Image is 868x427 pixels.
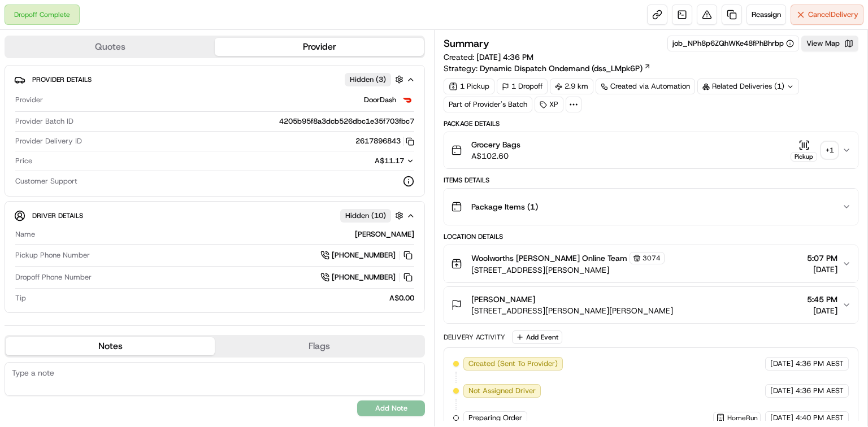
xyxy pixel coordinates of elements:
[40,229,414,239] div: [PERSON_NAME]
[476,52,533,62] span: [DATE] 4:36 PM
[770,413,793,423] span: [DATE]
[801,36,858,51] button: View Map
[471,150,520,162] span: A$102.60
[320,249,414,262] a: [PHONE_NUMBER]
[350,75,386,85] span: Hidden ( 3 )
[480,63,651,74] a: Dynamic Dispatch Ondemand (dss_LMpk6P)
[355,136,414,146] button: 2617896843
[550,79,593,94] div: 2.9 km
[807,305,837,316] span: [DATE]
[32,211,83,220] span: Driver Details
[332,272,396,282] span: [PHONE_NUMBER]
[791,140,817,162] button: Pickup
[15,95,43,105] span: Provider
[497,79,548,94] div: 1 Dropoff
[471,252,627,264] span: Woolworths [PERSON_NAME] Online Team
[444,51,533,63] span: Created:
[770,386,793,396] span: [DATE]
[796,386,844,396] span: 4:36 PM AEST
[444,63,651,74] div: Strategy:
[15,156,32,166] span: Price
[791,5,863,25] button: CancelDelivery
[15,176,77,186] span: Customer Support
[15,250,90,260] span: Pickup Phone Number
[14,206,415,225] button: Driver DetailsHidden (10)
[471,264,665,276] span: [STREET_ADDRESS][PERSON_NAME]
[807,264,837,275] span: [DATE]
[6,38,215,56] button: Quotes
[444,119,858,128] div: Package Details
[279,116,414,127] span: 4205b95f8a3dcb526dbc1e35f703fbc7
[672,38,794,49] button: job_NPh8p6ZQhWKe48fPhBhrbp
[444,189,858,225] button: Package Items (1)
[444,245,858,282] button: Woolworths [PERSON_NAME] Online Team3074[STREET_ADDRESS][PERSON_NAME]5:07 PM[DATE]
[791,152,817,162] div: Pickup
[822,142,837,158] div: + 1
[747,5,786,25] button: Reassign
[468,413,522,423] span: Preparing Order
[345,72,406,86] button: Hidden (3)
[471,139,520,150] span: Grocery Bags
[796,359,844,369] span: 4:36 PM AEST
[643,254,661,263] span: 3074
[15,229,35,239] span: Name
[727,413,758,422] span: HomeRun
[535,97,563,112] div: XP
[31,293,414,303] div: A$0.00
[315,156,414,166] button: A$11.17
[807,252,837,264] span: 5:07 PM
[471,305,673,316] span: [STREET_ADDRESS][PERSON_NAME][PERSON_NAME]
[15,272,92,282] span: Dropoff Phone Number
[345,211,386,221] span: Hidden ( 10 )
[401,93,414,107] img: doordash_logo_v2.png
[444,132,858,168] button: Grocery BagsA$102.60Pickup+1
[808,10,858,20] span: Cancel Delivery
[215,337,424,355] button: Flags
[752,10,781,20] span: Reassign
[444,232,858,241] div: Location Details
[15,293,26,303] span: Tip
[770,359,793,369] span: [DATE]
[32,75,92,84] span: Provider Details
[596,79,695,94] a: Created via Automation
[340,208,406,223] button: Hidden (10)
[471,294,535,305] span: [PERSON_NAME]
[807,294,837,305] span: 5:45 PM
[697,79,799,94] div: Related Deliveries (1)
[215,38,424,56] button: Provider
[791,140,837,162] button: Pickup+1
[14,70,415,89] button: Provider DetailsHidden (3)
[15,116,73,127] span: Provider Batch ID
[444,333,505,342] div: Delivery Activity
[796,413,844,423] span: 4:40 PM AEST
[375,156,404,165] span: A$11.17
[332,250,396,260] span: [PHONE_NUMBER]
[468,359,558,369] span: Created (Sent To Provider)
[480,63,643,74] span: Dynamic Dispatch Ondemand (dss_LMpk6P)
[15,136,82,146] span: Provider Delivery ID
[444,176,858,185] div: Items Details
[512,330,562,344] button: Add Event
[364,95,396,105] span: DoorDash
[444,79,494,94] div: 1 Pickup
[320,271,414,284] a: [PHONE_NUMBER]
[444,287,858,323] button: [PERSON_NAME][STREET_ADDRESS][PERSON_NAME][PERSON_NAME]5:45 PM[DATE]
[471,201,538,212] span: Package Items ( 1 )
[468,386,536,396] span: Not Assigned Driver
[6,337,215,355] button: Notes
[444,38,489,49] h3: Summary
